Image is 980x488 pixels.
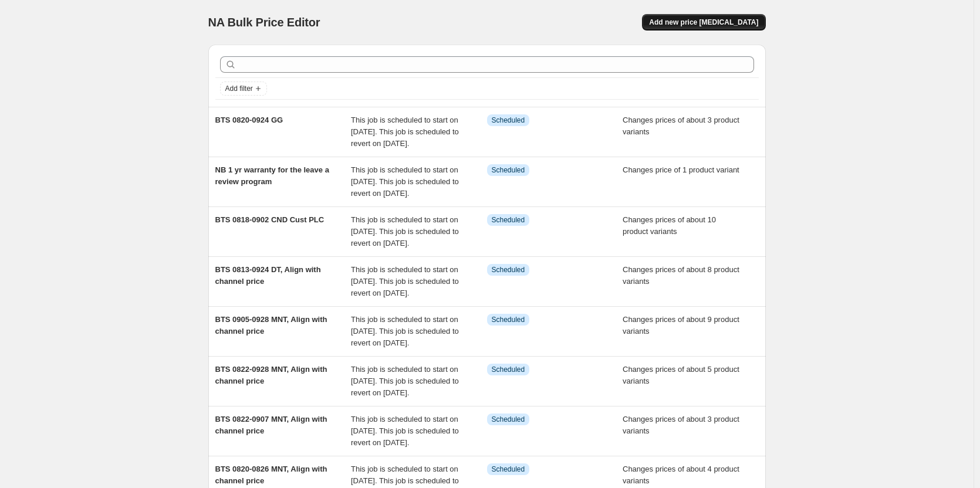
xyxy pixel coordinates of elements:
[623,165,739,174] span: Changes price of 1 product variant
[215,365,327,385] span: BTS 0822-0928 MNT, Align with channel price
[492,315,525,324] span: Scheduled
[215,315,327,335] span: BTS 0905-0928 MNT, Align with channel price
[215,465,327,485] span: BTS 0820-0826 MNT, Align with channel price
[215,215,325,224] span: BTS 0818-0902 CND Cust PLC
[208,16,320,29] span: NA Bulk Price Editor
[492,265,525,274] span: Scheduled
[351,265,459,297] span: This job is scheduled to start on [DATE]. This job is scheduled to revert on [DATE].
[351,365,459,397] span: This job is scheduled to start on [DATE]. This job is scheduled to revert on [DATE].
[351,415,459,447] span: This job is scheduled to start on [DATE]. This job is scheduled to revert on [DATE].
[215,116,283,124] span: BTS 0820-0924 GG
[492,415,525,424] span: Scheduled
[492,116,525,125] span: Scheduled
[623,116,739,136] span: Changes prices of about 3 product variants
[623,265,739,286] span: Changes prices of about 8 product variants
[351,315,459,347] span: This job is scheduled to start on [DATE]. This job is scheduled to revert on [DATE].
[351,116,459,148] span: This job is scheduled to start on [DATE]. This job is scheduled to revert on [DATE].
[649,18,758,27] span: Add new price [MEDICAL_DATA]
[351,215,459,248] span: This job is scheduled to start on [DATE]. This job is scheduled to revert on [DATE].
[623,365,739,385] span: Changes prices of about 5 product variants
[623,315,739,335] span: Changes prices of about 9 product variants
[215,165,329,186] span: NB 1 yr warranty for the leave a review program
[623,215,716,236] span: Changes prices of about 10 product variants
[492,215,525,225] span: Scheduled
[623,415,739,435] span: Changes prices of about 3 product variants
[492,365,525,374] span: Scheduled
[492,465,525,474] span: Scheduled
[492,165,525,175] span: Scheduled
[351,165,459,198] span: This job is scheduled to start on [DATE]. This job is scheduled to revert on [DATE].
[623,465,739,485] span: Changes prices of about 4 product variants
[225,84,253,93] span: Add filter
[220,82,267,96] button: Add filter
[215,415,327,435] span: BTS 0822-0907 MNT, Align with channel price
[642,14,765,30] button: Add new price [MEDICAL_DATA]
[215,265,321,286] span: BTS 0813-0924 DT, Align with channel price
